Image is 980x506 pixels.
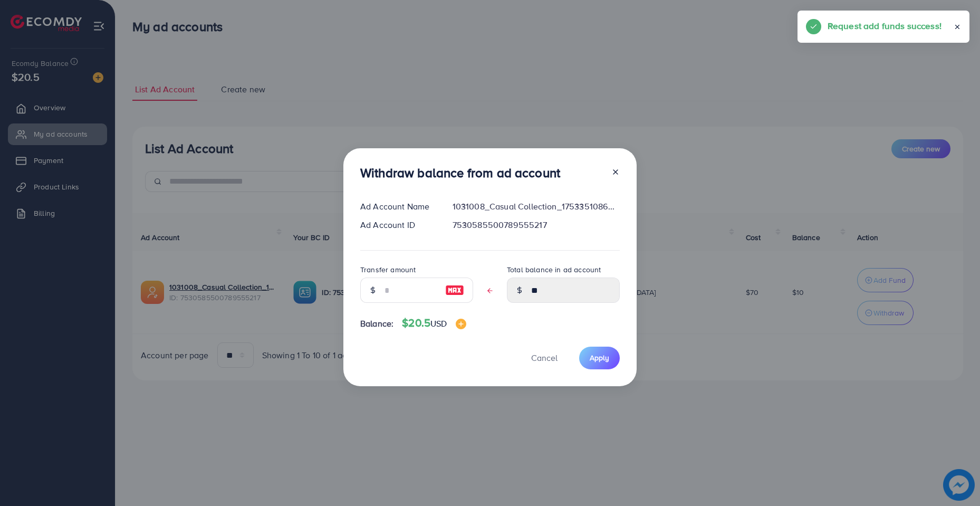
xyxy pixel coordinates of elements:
[579,347,620,369] button: Apply
[828,19,941,33] h5: Request add funds success!
[360,318,393,330] span: Balance:
[430,318,447,329] span: USD
[518,347,571,369] button: Cancel
[402,317,466,330] h4: $20.5
[590,352,609,363] span: Apply
[456,319,466,329] img: image
[507,264,601,275] label: Total balance in ad account
[360,165,560,180] h3: Withdraw balance from ad account
[531,352,558,364] span: Cancel
[444,219,628,231] div: 7530585500789555217
[445,284,464,297] img: image
[352,219,444,231] div: Ad Account ID
[352,201,444,213] div: Ad Account Name
[444,201,628,213] div: 1031008_Casual Collection_1753351086645
[360,264,416,275] label: Transfer amount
